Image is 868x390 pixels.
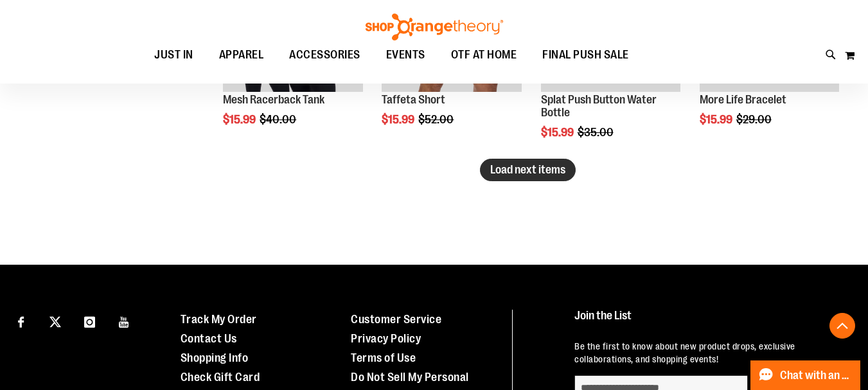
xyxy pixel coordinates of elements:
[49,316,61,328] img: Twitter
[373,40,438,70] a: EVENTS
[700,113,734,126] span: $15.99
[529,40,642,69] a: FINAL PUSH SALE
[480,159,576,181] button: Load next items
[351,351,416,364] a: Terms of Use
[154,40,193,69] span: JUST IN
[181,332,237,345] a: Contact Us
[206,40,277,70] a: APPAREL
[289,40,360,69] span: ACCESSORIES
[750,360,861,390] button: Chat with an Expert
[736,113,774,126] span: $29.00
[542,40,629,69] span: FINAL PUSH SALE
[181,313,257,326] a: Track My Order
[219,40,264,69] span: APPAREL
[223,113,258,126] span: $15.99
[113,310,136,332] a: Visit our Youtube page
[574,340,844,366] p: Be the first to know about new product drops, exclusive collaborations, and shopping events!
[574,310,844,333] h4: Join the List
[490,163,565,176] span: Load next items
[578,126,616,139] span: $35.00
[382,113,416,126] span: $15.99
[78,310,101,332] a: Visit our Instagram page
[10,310,32,332] a: Visit our Facebook page
[276,40,373,70] a: ACCESSORIES
[351,313,441,326] a: Customer Service
[382,93,445,106] a: Taffeta Short
[351,332,421,345] a: Privacy Policy
[260,113,298,126] span: $40.00
[780,369,853,382] span: Chat with an Expert
[141,40,206,70] a: JUST IN
[44,310,67,332] a: Visit our X page
[541,126,576,139] span: $15.99
[438,40,530,70] a: OTF AT HOME
[451,40,517,69] span: OTF AT HOME
[223,93,324,106] a: Mesh Racerback Tank
[181,351,249,364] a: Shopping Info
[541,93,657,119] a: Splat Push Button Water Bottle
[700,93,786,106] a: More Life Bracelet
[418,113,456,126] span: $52.00
[364,13,505,40] img: Shop Orangetheory
[386,40,425,69] span: EVENTS
[829,313,855,339] button: Back To Top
